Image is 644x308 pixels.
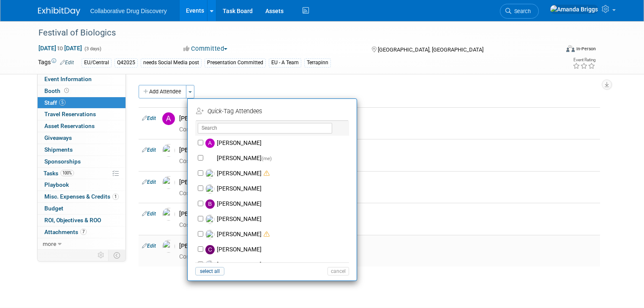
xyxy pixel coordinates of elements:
span: Playbook [44,181,69,188]
div: Presentation Committed [205,58,266,67]
a: Event Information [38,74,126,85]
div: [PERSON_NAME] [179,178,597,186]
span: 5 [59,99,65,106]
div: Event Format [513,44,596,57]
td: Tags [38,58,74,68]
span: to [56,45,64,52]
span: Booth [44,87,71,94]
img: A.jpg [162,112,175,125]
input: Search [198,123,332,134]
span: Staff [44,99,65,106]
a: Edit [60,60,74,65]
a: Giveaways [38,132,126,144]
label: [PERSON_NAME] [203,242,352,257]
button: Add Attendee [139,85,186,98]
span: Cost: $ [179,158,198,164]
span: Double-book Warning! (potential scheduling conflict) [262,170,270,177]
a: Edit [142,243,156,249]
span: (me) [262,155,272,161]
span: Tasks [44,170,74,177]
div: Q42025 [115,58,138,67]
button: select all [195,267,224,275]
div: needs Social Media post [141,58,202,67]
span: ROI, Objectives & ROO [44,217,101,224]
span: Giveaways [44,134,72,141]
span: (3 days) [84,46,101,52]
span: Shipments [44,146,73,153]
span: Event Information [44,76,92,82]
i: Double-book Warning: Potential Scheduling Conflict! [264,171,270,177]
a: Search [500,4,539,19]
a: Booth [38,85,126,97]
a: Edit [142,211,156,217]
span: Misc. Expenses & Credits [44,193,119,200]
a: Edit [142,147,156,153]
a: Tasks100% [38,168,126,179]
span: Cost: $ [179,221,198,228]
span: 0.00 [179,221,213,228]
i: Quick [207,108,222,115]
img: A.jpg [205,139,215,148]
a: Travel Reservations [38,109,126,120]
span: Budget [44,205,63,212]
td: Toggle Event Tabs [108,250,126,261]
a: Attachments7 [38,226,126,238]
label: [PERSON_NAME] [203,151,352,166]
label: [PERSON_NAME] [203,181,352,196]
span: Collaborative Drug Discovery [90,8,167,14]
span: 1 [112,194,119,200]
label: [PERSON_NAME] [203,212,352,227]
span: [GEOGRAPHIC_DATA], [GEOGRAPHIC_DATA] [378,46,483,53]
div: EU - A Team [269,58,301,67]
span: Travel Reservations [44,111,96,117]
span: [DATE] [DATE] [38,44,82,52]
a: more [38,238,126,250]
div: [PERSON_NAME] [179,114,597,123]
td: Personalize Event Tab Strip [94,250,109,261]
span: Sponsorships [44,158,81,165]
img: B.jpg [205,199,215,209]
div: [PERSON_NAME] [179,146,597,154]
span: Booth not reserved yet [63,87,71,94]
div: In-Person [576,46,596,52]
a: Budget [38,203,126,214]
span: Search [511,8,531,14]
span: Cost: $ [179,253,198,260]
a: Edit [142,115,156,121]
div: [PERSON_NAME] [179,210,597,218]
label: [PERSON_NAME] [203,136,352,151]
img: ExhibitDay [38,7,80,16]
label: [PERSON_NAME] [203,257,352,273]
img: C.jpg [205,245,215,254]
span: 0.00 [179,253,213,260]
span: more [43,240,56,247]
span: Asset Reservations [44,123,95,129]
span: 0.00 [179,190,213,196]
a: Playbook [38,179,126,191]
a: Edit [142,179,156,185]
a: ROI, Objectives & ROO [38,215,126,226]
a: Misc. Expenses & Credits1 [38,191,126,202]
img: Format-Inperson.png [566,45,575,52]
button: Committed [180,44,231,53]
span: 0.00 [179,126,213,133]
button: cancel [327,267,349,275]
div: Event Rating [573,58,595,62]
div: [PERSON_NAME] [179,242,597,250]
div: EU/Central [82,58,112,67]
img: Amanda Briggs [550,5,598,14]
a: Staff5 [38,97,126,109]
label: [PERSON_NAME] [203,196,352,212]
div: Festival of Biologics [35,25,548,41]
a: Asset Reservations [38,120,126,132]
div: Terrapinn [304,58,331,67]
label: [PERSON_NAME] [203,227,352,242]
span: Attachments [44,229,87,235]
td: -Tag Attendees [196,105,347,118]
i: Double-book Warning: Potential Scheduling Conflict! [264,232,270,237]
a: Shipments [38,144,126,155]
span: Cost: $ [179,126,198,133]
span: Double-book Warning! (potential scheduling conflict) [262,231,270,237]
label: [PERSON_NAME] [203,166,352,181]
span: 7 [80,229,87,235]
